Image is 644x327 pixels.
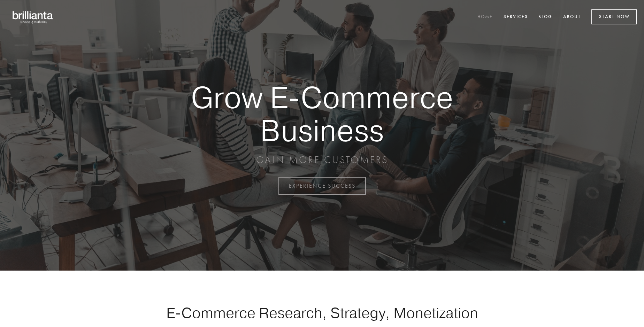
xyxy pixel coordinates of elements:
a: Home [473,11,497,23]
a: About [559,11,585,23]
a: Blog [534,11,557,23]
a: EXPERIENCE SUCCESS [278,177,366,195]
p: GAIN MORE CUSTOMERS [167,154,477,166]
h1: E-Commerce Research, Strategy, Monetization [144,304,500,321]
strong: Grow E-Commerce Business [167,81,477,147]
a: Services [499,11,532,23]
a: Start Now [591,9,637,24]
img: brillianta - research, strategy, marketing [7,7,59,27]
